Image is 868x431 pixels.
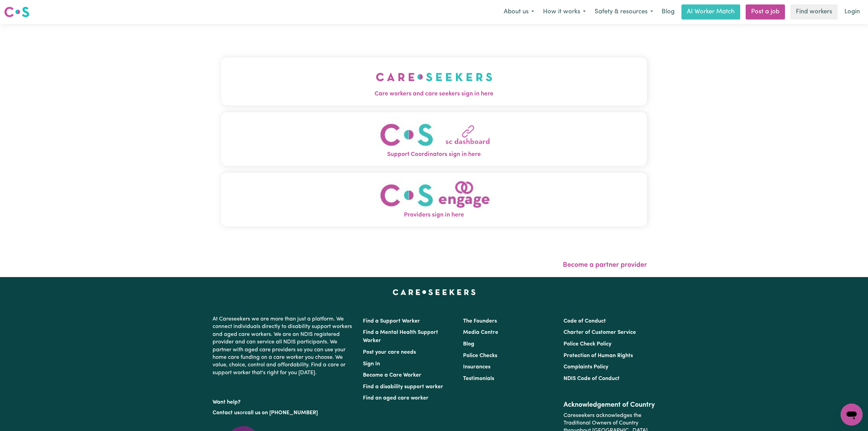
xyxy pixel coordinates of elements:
span: Support Coordinators sign in here [221,150,647,159]
a: The Founders [463,318,497,324]
a: Find a Mental Health Support Worker [363,330,438,343]
a: Blog [657,4,679,19]
a: Become a partner provider [563,262,647,269]
a: Post a job [746,4,785,19]
img: Careseekers logo [4,6,29,18]
a: Media Centre [463,330,498,335]
a: call us on [PHONE_NUMBER] [245,410,318,416]
h2: Acknowledgement of Country [564,401,655,409]
iframe: Button to launch messaging window [841,404,863,426]
p: At Careseekers we are more than just a platform. We connect individuals directly to disability su... [213,313,355,379]
a: Police Check Policy [564,341,611,347]
a: Find a Support Worker [363,318,420,324]
a: Careseekers logo [4,4,29,20]
a: Police Checks [463,353,497,358]
a: Find workers [790,4,838,19]
a: Find a disability support worker [363,384,443,390]
a: Testimonials [463,376,494,381]
button: How it works [539,5,590,19]
a: Login [840,4,864,19]
button: Providers sign in here [221,173,647,226]
a: Protection of Human Rights [564,353,633,358]
a: Contact us [213,410,240,416]
span: Care workers and care seekers sign in here [221,90,647,99]
p: or [213,406,355,419]
p: Want help? [213,396,355,406]
a: Sign In [363,361,380,367]
button: Care workers and care seekers sign in here [221,57,647,105]
a: Careseekers home page [393,289,476,295]
a: Code of Conduct [564,318,606,324]
button: About us [499,5,539,19]
a: Complaints Policy [564,364,608,370]
a: Become a Care Worker [363,373,421,378]
a: Post your care needs [363,350,416,355]
span: Providers sign in here [221,211,647,220]
a: AI Worker Match [681,4,740,19]
a: Blog [463,341,474,347]
a: Find an aged care worker [363,395,429,401]
button: Support Coordinators sign in here [221,112,647,166]
button: Safety & resources [590,5,657,19]
a: NDIS Code of Conduct [564,376,620,381]
a: Insurances [463,364,490,370]
a: Charter of Customer Service [564,330,636,335]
